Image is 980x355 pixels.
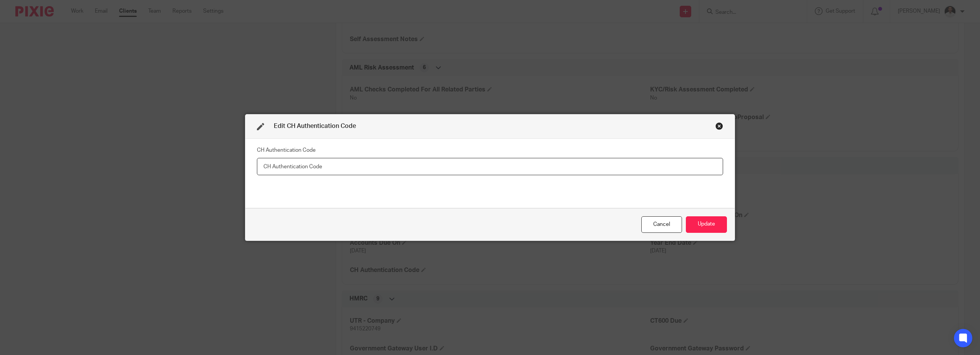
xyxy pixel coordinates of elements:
[257,146,316,154] label: CH Authentication Code
[715,122,723,130] div: Close this dialog window
[641,216,682,233] div: Close this dialog window
[274,123,356,129] span: Edit CH Authentication Code
[686,216,727,233] button: Update
[257,158,723,175] input: CH Authentication Code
